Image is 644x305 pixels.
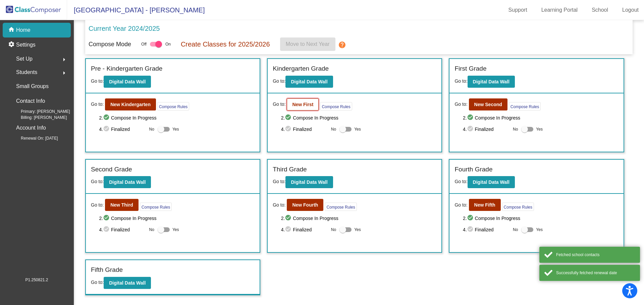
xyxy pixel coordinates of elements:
[285,76,333,88] button: Digital Data Wall
[103,114,111,122] mat-icon: check_circle
[292,202,318,208] b: New Fourth
[141,41,147,47] span: Off
[454,179,467,184] span: Go to:
[105,199,139,211] button: New Third
[556,270,635,276] div: Successfully fetched renewal date
[556,252,635,258] div: Fetched school contacts
[60,56,68,64] mat-icon: arrow_right
[463,114,619,122] span: 2. Compose In Progress
[454,78,467,84] span: Go to:
[617,5,644,15] a: Logout
[91,265,123,275] label: Fifth Grade
[474,202,495,208] b: New Fifth
[509,102,541,110] button: Compose Rules
[140,203,172,211] button: Compose Rules
[454,64,486,74] label: First Grade
[280,37,335,51] button: Move to Next Year
[285,226,293,234] mat-icon: check_circle
[91,78,104,84] span: Go to:
[287,199,323,211] button: New Fourth
[469,199,501,211] button: New Fifth
[292,102,313,107] b: New First
[16,41,36,49] p: Settings
[181,39,270,49] p: Create Classes for 2025/2026
[10,135,58,141] span: Renewal On: [DATE]
[172,125,179,133] span: Yes
[16,54,33,64] span: Set Up
[273,78,285,84] span: Go to:
[91,165,132,174] label: Second Grade
[536,125,543,133] span: Yes
[149,227,154,233] span: No
[91,179,104,184] span: Go to:
[273,64,329,74] label: Kindergarten Grade
[325,203,357,211] button: Compose Rules
[536,226,543,234] span: Yes
[331,126,336,132] span: No
[285,114,293,122] mat-icon: check_circle
[273,165,307,174] label: Third Grade
[281,125,328,133] span: 4. Finalized
[281,226,328,234] span: 4. Finalized
[586,5,613,15] a: School
[467,114,475,122] mat-icon: check_circle
[16,96,45,106] p: Contact Info
[91,101,104,108] span: Go to:
[273,101,285,108] span: Go to:
[281,214,437,222] span: 2. Compose In Progress
[468,176,515,188] button: Digital Data Wall
[172,226,179,234] span: Yes
[91,64,162,74] label: Pre - Kindergarten Grade
[463,214,619,222] span: 2. Compose In Progress
[60,69,68,77] mat-icon: arrow_right
[103,226,111,234] mat-icon: check_circle
[463,125,509,133] span: 4. Finalized
[157,102,189,110] button: Compose Rules
[16,26,31,34] p: Home
[536,5,583,15] a: Learning Portal
[320,102,352,110] button: Compose Rules
[281,114,437,122] span: 2. Compose In Progress
[463,226,509,234] span: 4. Finalized
[99,125,146,133] span: 4. Finalized
[513,126,518,132] span: No
[104,76,151,88] button: Digital Data Wall
[454,101,467,108] span: Go to:
[273,179,285,184] span: Go to:
[291,179,327,185] b: Digital Data Wall
[10,108,70,115] span: Primary: [PERSON_NAME]
[331,227,336,233] span: No
[468,76,515,88] button: Digital Data Wall
[467,125,475,133] mat-icon: check_circle
[285,214,293,222] mat-icon: check_circle
[467,226,475,234] mat-icon: check_circle
[286,41,330,47] span: Move to Next Year
[513,227,518,233] span: No
[105,98,156,110] button: New Kindergarten
[104,277,151,289] button: Digital Data Wall
[503,5,533,15] a: Support
[285,125,293,133] mat-icon: check_circle
[473,79,509,84] b: Digital Data Wall
[354,125,361,133] span: Yes
[502,203,534,211] button: Compose Rules
[91,280,104,285] span: Go to:
[469,98,507,110] button: New Second
[165,41,171,47] span: On
[291,79,327,84] b: Digital Data Wall
[467,214,475,222] mat-icon: check_circle
[99,114,255,122] span: 2. Compose In Progress
[110,102,151,107] b: New Kindergarten
[474,102,502,107] b: New Second
[473,179,509,185] b: Digital Data Wall
[8,41,16,49] mat-icon: settings
[10,115,67,121] span: Billing: [PERSON_NAME]
[338,41,346,49] mat-icon: help
[454,165,492,174] label: Fourth Grade
[109,79,146,84] b: Digital Data Wall
[99,226,146,234] span: 4. Finalized
[109,280,146,286] b: Digital Data Wall
[16,68,37,77] span: Students
[103,125,111,133] mat-icon: check_circle
[109,179,146,185] b: Digital Data Wall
